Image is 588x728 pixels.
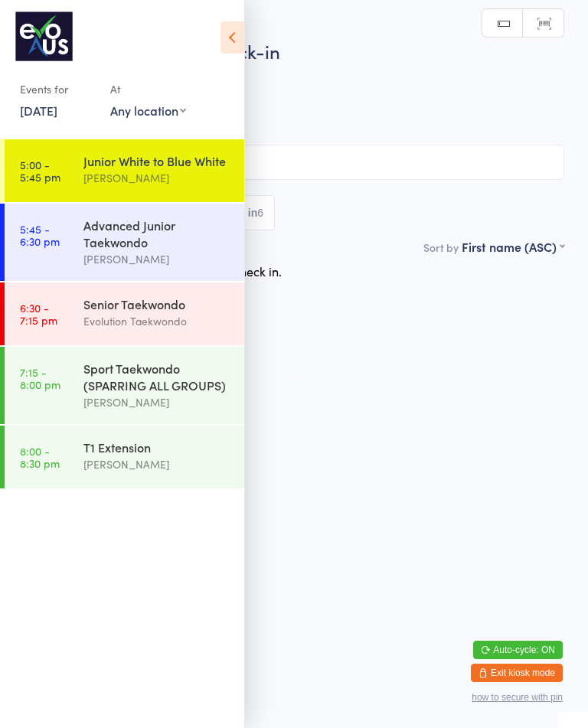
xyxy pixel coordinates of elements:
button: Auto-cycle: ON [473,641,563,659]
div: Any location [110,102,186,119]
div: [PERSON_NAME] [83,250,231,268]
div: First name (ASC) [462,238,564,255]
div: Senior Taekwondo [83,295,231,312]
time: 5:45 - 6:30 pm [20,223,60,247]
a: 5:45 -6:30 pmAdvanced Junior Taekwondo[PERSON_NAME] [5,204,244,281]
div: Junior White to Blue White [83,152,231,169]
span: [DATE] 5:00pm [24,71,541,87]
time: 8:00 - 8:30 pm [20,445,60,469]
time: 5:00 - 5:45 pm [20,158,60,183]
a: 8:00 -8:30 pmT1 Extension[PERSON_NAME] [5,426,244,488]
time: 7:15 - 8:00 pm [20,366,60,390]
button: Exit kiosk mode [471,664,563,682]
a: 6:30 -7:15 pmSenior TaekwondoEvolution Taekwondo [5,282,244,345]
div: Events for [20,77,95,102]
div: [PERSON_NAME] [83,169,231,187]
div: [PERSON_NAME] [83,455,231,473]
a: 5:00 -5:45 pmJunior White to Blue White[PERSON_NAME] [5,139,244,202]
div: T1 Extension [83,439,231,455]
span: Taekwondo [24,117,564,132]
div: Evolution Taekwondo [83,312,231,330]
button: how to secure with pin [472,692,563,703]
time: 6:30 - 7:15 pm [20,302,57,326]
div: 6 [257,207,263,219]
div: At [110,77,186,102]
div: Sport Taekwondo (SPARRING ALL GROUPS) [83,360,231,393]
span: [PERSON_NAME] [24,87,541,102]
a: [DATE] [20,102,57,119]
div: Advanced Junior Taekwondo [83,217,231,250]
img: Evolution Taekwondo [15,11,73,61]
h2: Junior White to Blue… Check-in [24,38,564,64]
label: Sort by [423,240,459,255]
input: Search [24,145,564,180]
a: 7:15 -8:00 pmSport Taekwondo (SPARRING ALL GROUPS)[PERSON_NAME] [5,347,244,424]
div: [PERSON_NAME] [83,393,231,411]
span: [GEOGRAPHIC_DATA] [24,102,541,117]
